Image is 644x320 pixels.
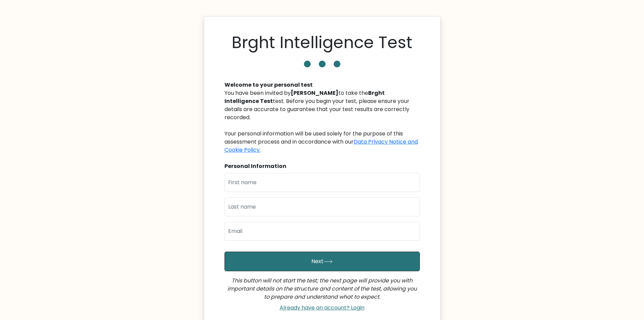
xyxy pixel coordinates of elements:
[228,277,417,301] i: This button will not start the test; the next page will provide you with important details on the...
[224,162,420,170] div: Personal Information
[232,33,412,52] h1: Brght Intelligence Test
[224,81,420,89] div: Welcome to your personal test
[277,304,367,312] a: Already have an account? Login
[291,89,338,97] b: [PERSON_NAME]
[224,252,420,271] button: Next
[224,197,420,216] input: Last name
[224,222,420,241] input: Email
[224,138,418,154] a: Data Privacy Notice and Cookie Policy.
[224,89,420,154] div: You have been invited by to take the test. Before you begin your test, please ensure your details...
[224,173,420,192] input: First name
[224,89,385,105] b: Brght Intelligence Test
